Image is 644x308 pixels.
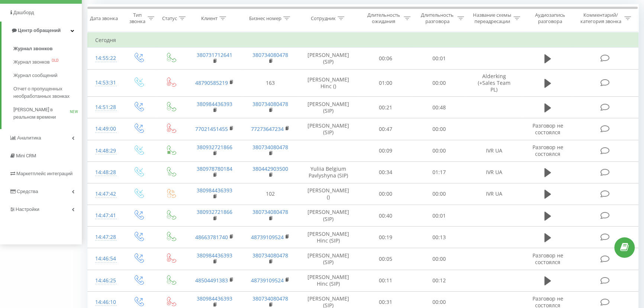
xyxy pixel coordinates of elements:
td: 00:00 [412,118,466,140]
span: Настройки [16,206,39,212]
td: 00:00 [358,183,412,205]
div: Длительность разговора [419,12,456,25]
div: 14:48:28 [95,165,115,180]
td: [PERSON_NAME] (SIP) [298,248,358,270]
td: 00:00 [412,248,466,270]
span: Журнал сообщений [13,72,57,79]
td: 00:34 [358,161,412,183]
td: 00:06 [358,48,412,69]
td: 00:01 [412,205,466,227]
td: [PERSON_NAME] Hinc (SIP) [298,270,358,291]
a: 380978780184 [197,165,232,172]
td: 00:05 [358,248,412,270]
div: 14:46:54 [95,251,115,266]
a: 380984436393 [197,187,232,194]
td: IVR UA [466,183,522,205]
span: Разговор не состоялся [532,122,563,136]
td: 102 [242,183,298,205]
div: 14:55:22 [95,51,115,65]
a: [PERSON_NAME] в реальном времениNEW [13,103,82,124]
td: 00:00 [412,183,466,205]
div: Комментарий/категория звонка [579,12,622,25]
span: Mini CRM [16,153,36,158]
div: Клиент [201,15,218,22]
a: 380734080478 [252,295,288,302]
td: 00:21 [358,97,412,118]
a: 380734080478 [252,100,288,108]
div: 14:47:42 [95,187,115,201]
div: Название схемы переадресации [473,12,511,25]
td: Сегодня [88,33,638,48]
td: 01:00 [358,69,412,97]
span: Журнал звонков [13,45,52,52]
div: Статус [162,15,177,22]
a: 77273647234 [251,125,284,132]
td: 00:19 [358,227,412,248]
td: 00:12 [412,270,466,291]
td: 00:40 [358,205,412,227]
span: Дашборд [13,10,34,15]
a: 380984436393 [197,252,232,259]
div: Сотрудник [311,15,336,22]
div: 14:47:41 [95,208,115,223]
div: 14:47:28 [95,230,115,244]
td: 00:00 [412,69,466,97]
span: Аналитика [17,135,41,141]
a: 48504491383 [195,277,228,284]
a: 380932721866 [197,144,232,151]
div: Тип звонка [129,12,146,25]
a: Центр обращений [1,22,82,39]
span: Маркетплейс интеграций [16,171,73,176]
div: Аудиозапись разговора [529,12,572,25]
td: [PERSON_NAME] Hinc (SIP) [298,227,358,248]
span: Средства [17,189,38,194]
td: [PERSON_NAME] () [298,183,358,205]
div: 14:51:28 [95,100,115,115]
a: Журнал звонков [13,42,82,55]
td: 00:11 [358,270,412,291]
a: Отчет о пропущенных необработанных звонках [13,82,82,103]
a: 380442903500 [252,165,288,172]
a: Журнал звонковOLD [13,55,82,69]
span: Журнал звонков [13,58,50,66]
a: 380932721866 [197,208,232,215]
a: 48790585219 [195,79,228,86]
td: [PERSON_NAME] (SIP) [298,97,358,118]
td: 00:00 [412,140,466,161]
td: 00:01 [412,48,466,69]
span: Разговор не состоялся [532,144,563,157]
div: 14:46:25 [95,273,115,288]
span: [PERSON_NAME] в реальном времени [13,106,70,121]
div: 14:53:31 [95,76,115,90]
td: [PERSON_NAME] Hinc () [298,69,358,97]
td: IVR UA [466,140,522,161]
td: IVR UA [466,161,522,183]
span: Разговор не состоялся [532,252,563,266]
a: 380734080478 [252,208,288,215]
td: Yuliia Belgium Pavlyshyna (SIP) [298,161,358,183]
a: 48739109524 [251,234,284,241]
div: 14:48:29 [95,144,115,158]
span: Отчет о пропущенных необработанных звонках [13,85,78,100]
span: Центр обращений [18,28,61,33]
td: [PERSON_NAME] (SIP) [298,48,358,69]
a: Журнал сообщений [13,69,82,82]
a: 380731712641 [197,51,232,58]
div: Бизнес номер [249,15,281,22]
td: 00:13 [412,227,466,248]
a: 48663781740 [195,234,228,241]
td: 00:09 [358,140,412,161]
td: 163 [242,69,298,97]
td: 01:17 [412,161,466,183]
a: 380984436393 [197,295,232,302]
a: 77021451455 [195,125,228,132]
a: 380734080478 [252,144,288,151]
div: Длительность ожидания [365,12,402,25]
a: 380984436393 [197,100,232,108]
a: 380734080478 [252,51,288,58]
a: 48739109524 [251,277,284,284]
td: [PERSON_NAME] (SIP) [298,205,358,227]
td: Alderking (+Sales Team PL) [466,69,522,97]
a: 380734080478 [252,252,288,259]
div: Дата звонка [90,15,118,22]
